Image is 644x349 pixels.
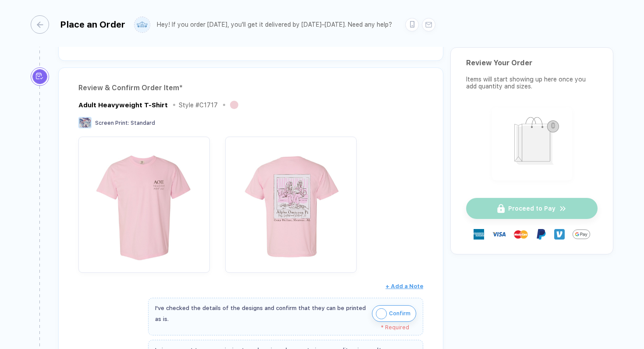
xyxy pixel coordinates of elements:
[492,227,506,241] img: visa
[474,229,484,240] img: express
[386,279,423,293] button: + Add a Note
[376,308,387,319] img: icon
[372,305,416,322] button: iconConfirm
[157,21,392,28] div: Hey! If you order [DATE], you'll get it delivered by [DATE]–[DATE]. Need any help?
[514,227,528,241] img: master-card
[230,141,352,264] img: 23b5cff9-a3cc-49d8-822f-f2bbb8ed3ca8_nt_back_1758228836925.jpg
[466,76,598,90] div: Items will start showing up here once you add quantity and sizes.
[536,229,546,240] img: Paypal
[554,229,565,240] img: Venmo
[155,303,368,324] div: I've checked the details of the designs and confirm that they can be printed as is.
[466,59,598,67] div: Review Your Order
[83,141,205,264] img: 23b5cff9-a3cc-49d8-822f-f2bbb8ed3ca8_nt_front_1758228836923.jpg
[78,117,92,128] img: Screen Print
[386,283,423,289] span: + Add a Note
[131,120,155,126] span: Standard
[496,111,568,175] img: shopping_bag.png
[179,102,218,109] div: Style # C1717
[78,81,423,95] div: Review & Confirm Order Item
[134,17,150,32] img: user profile
[95,120,129,126] span: Screen Print :
[573,226,590,243] img: GPay
[155,324,409,331] div: * Required
[389,307,410,321] span: Confirm
[78,101,168,109] div: Adult Heavyweight T-Shirt
[60,19,125,30] div: Place an Order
